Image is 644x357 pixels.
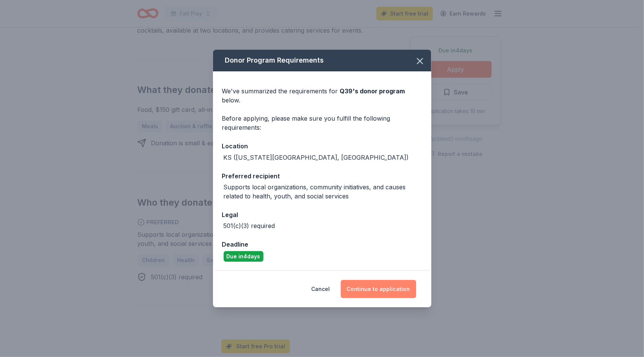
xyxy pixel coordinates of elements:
div: Donor Program Requirements [213,50,431,71]
div: Before applying, please make sure you fulfill the following requirements: [222,114,422,132]
div: Preferred recipient [222,171,422,181]
div: We've summarized the requirements for below. [222,86,422,105]
button: Continue to application [341,280,416,298]
div: Deadline [222,239,422,249]
div: Supports local organizations, community initiatives, and causes related to health, youth, and soc... [224,182,422,201]
div: 501(c)(3) required [224,221,275,230]
div: Legal [222,210,422,220]
button: Cancel [312,280,330,298]
div: Due in 4 days [224,251,263,262]
span: Q39 's donor program [340,87,405,95]
div: Location [222,141,422,151]
div: KS ([US_STATE][GEOGRAPHIC_DATA], [GEOGRAPHIC_DATA]) [224,153,409,162]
